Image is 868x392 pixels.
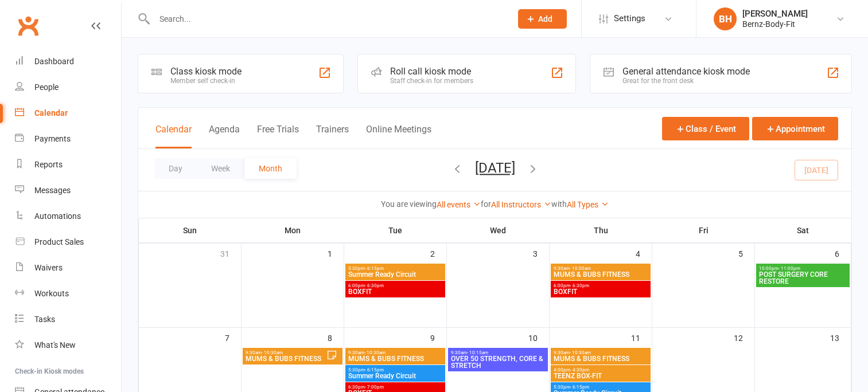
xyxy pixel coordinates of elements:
[467,350,488,355] span: - 10:15am
[553,385,648,390] span: 5:30pm
[170,66,242,77] div: Class kiosk mode
[244,158,297,179] button: Month
[348,266,443,271] span: 5:30pm
[742,19,808,29] div: Bernz-Body-Fit
[365,283,384,288] span: - 6:30pm
[528,328,549,347] div: 10
[139,218,242,242] th: Sun
[533,244,549,262] div: 3
[34,315,55,324] div: Tasks
[242,218,344,242] th: Mon
[348,271,443,278] span: Summer Ready Circuit
[553,367,648,373] span: 4:00pm
[381,199,437,209] strong: You are viewing
[390,77,473,85] div: Staff check-in for members
[34,289,69,298] div: Workouts
[34,186,71,195] div: Messages
[835,244,851,262] div: 6
[622,66,750,77] div: General attendance kiosk mode
[450,355,546,369] span: OVER 50 STRENGTH, CORE & STRETCH
[553,350,648,355] span: 9:30am
[155,124,192,148] button: Calendar
[714,7,737,30] div: BH
[348,288,443,295] span: BOXFIT
[34,134,71,143] div: Payments
[348,350,443,355] span: 9:30am
[430,244,446,262] div: 2
[481,199,491,209] strong: for
[328,328,344,347] div: 8
[437,200,481,209] a: All events
[570,283,589,288] span: - 6:30pm
[553,373,648,379] span: TEENZ BOX-FIT
[154,158,197,179] button: Day
[151,11,503,27] input: Search...
[348,283,443,288] span: 6:00pm
[553,355,648,362] span: MUMS & BUBS FITNESS
[348,385,443,390] span: 6:30pm
[752,117,838,140] button: Appointment
[570,385,589,390] span: - 6:15pm
[15,126,121,152] a: Payments
[758,271,848,285] span: POST SURGERY CORE RESTORE
[364,350,386,355] span: - 10:30am
[328,244,344,262] div: 1
[34,340,76,350] div: What's New
[553,283,648,288] span: 6:00pm
[365,385,384,390] span: - 7:00pm
[34,108,68,117] div: Calendar
[15,255,121,281] a: Waivers
[551,199,567,209] strong: with
[14,11,42,40] a: Clubworx
[755,218,851,242] th: Sat
[734,328,754,347] div: 12
[553,288,648,295] span: BOXFIT
[553,266,648,271] span: 9:30am
[225,328,241,347] div: 7
[15,307,121,332] a: Tasks
[622,77,750,85] div: Great for the front desk
[652,218,755,242] th: Fri
[15,100,121,126] a: Calendar
[15,332,121,358] a: What's New
[34,160,63,169] div: Reports
[262,350,283,355] span: - 10:30am
[220,244,241,262] div: 31
[550,218,652,242] th: Thu
[15,152,121,178] a: Reports
[570,367,589,373] span: - 4:30pm
[34,237,84,246] div: Product Sales
[631,328,652,347] div: 11
[366,124,431,148] button: Online Meetings
[567,200,609,209] a: All Types
[34,263,63,272] div: Waivers
[197,158,244,179] button: Week
[344,218,447,242] th: Tue
[316,124,349,148] button: Trainers
[830,328,851,347] div: 13
[491,200,551,209] a: All Instructors
[758,266,848,271] span: 10:00pm
[348,355,443,362] span: MUMS & BUBS FITNESS
[518,9,567,29] button: Add
[15,281,121,307] a: Workouts
[15,49,121,75] a: Dashboard
[570,266,591,271] span: - 10:00am
[15,229,121,255] a: Product Sales
[365,367,384,373] span: - 6:15pm
[636,244,652,262] div: 4
[34,83,59,92] div: People
[447,218,550,242] th: Wed
[475,160,515,176] button: [DATE]
[245,355,326,362] span: MUMS & BUBS FITNESS
[738,244,754,262] div: 5
[430,328,446,347] div: 9
[209,124,240,148] button: Agenda
[662,117,749,140] button: Class / Event
[34,211,81,221] div: Automations
[614,6,645,32] span: Settings
[553,271,648,278] span: MUMS & BUBS FITNESS
[450,350,546,355] span: 9:30am
[348,373,443,379] span: Summer Ready Circuit
[538,14,552,23] span: Add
